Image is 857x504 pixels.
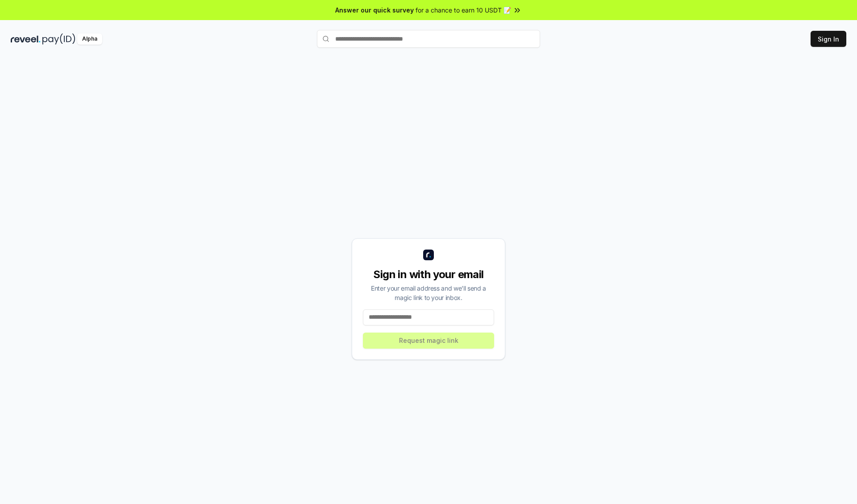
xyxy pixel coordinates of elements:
div: Alpha [77,33,102,45]
img: reveel_dark [11,33,41,45]
img: logo_small [423,250,434,260]
span: for a chance to earn 10 USDT 📝 [416,5,511,15]
img: pay_id [42,33,75,45]
div: Sign in with your email [363,267,494,282]
span: Answer our quick survey [335,5,414,15]
div: Enter your email address and we’ll send a magic link to your inbox. [363,283,494,302]
button: Sign In [811,31,846,47]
